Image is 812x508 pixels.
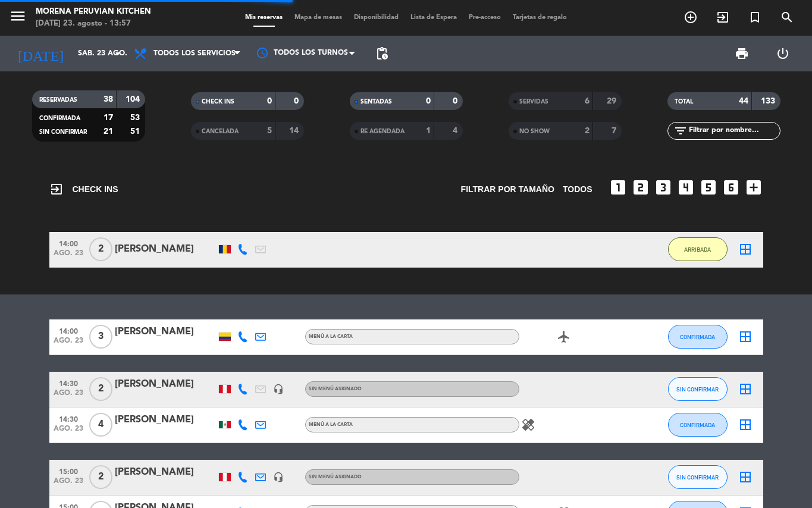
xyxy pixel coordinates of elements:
[675,99,693,105] span: TOTAL
[684,10,698,24] i: add_circle_outline
[668,325,728,349] button: CONFIRMADA
[688,124,780,137] input: Filtrar por nombre...
[126,95,142,104] strong: 104
[115,242,216,257] div: [PERSON_NAME]
[673,124,688,138] i: filter_list
[239,14,289,21] span: Mis reservas
[289,127,301,135] strong: 14
[54,236,83,250] span: 14:00
[54,477,83,491] span: ago. 23
[680,334,715,340] span: CONFIRMADA
[49,182,64,196] i: exit_to_app
[309,422,353,427] span: MENÚ A LA CARTA
[267,97,272,105] strong: 0
[761,97,777,105] strong: 133
[609,178,628,197] i: looks_one
[115,324,216,340] div: [PERSON_NAME]
[309,387,362,391] span: Sin menú asignado
[585,127,590,135] strong: 2
[375,46,389,61] span: pending_actions
[348,14,405,21] span: Disponibilidad
[654,178,673,197] i: looks_3
[607,97,619,105] strong: 29
[716,10,730,24] i: exit_to_app
[273,384,284,394] i: headset_mic
[115,412,216,428] div: [PERSON_NAME]
[9,40,72,67] i: [DATE]
[89,465,112,489] span: 2
[39,97,77,103] span: RESERVADAS
[273,472,284,482] i: headset_mic
[54,425,83,438] span: ago. 23
[461,183,554,196] span: Filtrar por tamaño
[49,182,118,196] span: CHECK INS
[739,97,748,105] strong: 44
[426,127,431,135] strong: 1
[104,95,113,104] strong: 38
[631,178,650,197] i: looks_two
[557,330,571,344] i: airplanemode_active
[130,127,142,136] strong: 51
[130,114,142,122] strong: 53
[89,237,112,261] span: 2
[676,474,719,481] span: SIN CONFIRMAR
[744,178,763,197] i: add_box
[54,337,83,350] span: ago. 23
[39,115,80,121] span: CONFIRMADA
[519,128,550,134] span: NO SHOW
[453,97,460,105] strong: 0
[738,470,753,484] i: border_all
[309,475,362,479] span: Sin menú asignado
[519,99,548,105] span: SERVIDAS
[563,183,592,196] span: TODOS
[668,377,728,401] button: SIN CONFIRMAR
[289,14,348,21] span: Mapa de mesas
[738,382,753,396] i: border_all
[9,7,27,29] button: menu
[111,46,125,61] i: arrow_drop_down
[89,325,112,349] span: 3
[54,412,83,425] span: 14:30
[309,334,353,339] span: MENÚ A LA CARTA
[202,99,234,105] span: CHECK INS
[89,413,112,437] span: 4
[585,97,590,105] strong: 6
[360,128,405,134] span: RE AGENDADA
[54,249,83,263] span: ago. 23
[780,10,794,24] i: search
[722,178,741,197] i: looks_6
[36,6,151,18] div: Morena Peruvian Kitchen
[115,465,216,480] div: [PERSON_NAME]
[699,178,718,197] i: looks_5
[104,114,113,122] strong: 17
[521,418,535,432] i: healing
[202,128,239,134] span: CANCELADA
[612,127,619,135] strong: 7
[762,36,803,71] div: LOG OUT
[668,413,728,437] button: CONFIRMADA
[54,389,83,403] span: ago. 23
[735,46,749,61] span: print
[89,377,112,401] span: 2
[738,242,753,256] i: border_all
[360,99,392,105] span: SENTADAS
[115,377,216,392] div: [PERSON_NAME]
[104,127,113,136] strong: 21
[267,127,272,135] strong: 5
[738,330,753,344] i: border_all
[684,246,711,253] span: ARRIBADA
[668,465,728,489] button: SIN CONFIRMAR
[738,418,753,432] i: border_all
[748,10,762,24] i: turned_in_not
[39,129,87,135] span: SIN CONFIRMAR
[54,324,83,337] span: 14:00
[36,18,151,30] div: [DATE] 23. agosto - 13:57
[54,464,83,478] span: 15:00
[676,178,695,197] i: looks_4
[680,422,715,428] span: CONFIRMADA
[507,14,573,21] span: Tarjetas de regalo
[294,97,301,105] strong: 0
[153,49,236,58] span: Todos los servicios
[426,97,431,105] strong: 0
[668,237,728,261] button: ARRIBADA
